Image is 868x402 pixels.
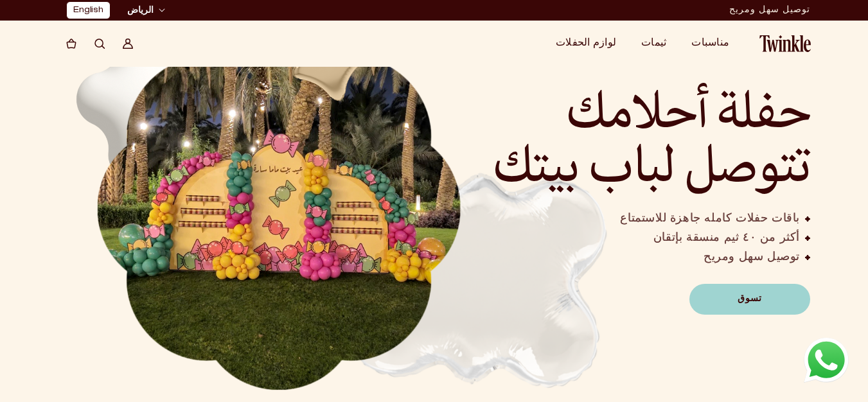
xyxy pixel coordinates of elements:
p: توصيل سهل ومريح [729,1,810,20]
summary: مناسبات [684,31,747,57]
a: مناسبات [691,39,729,49]
a: لوازم الحفلات [556,39,616,49]
a: ثيمات [641,39,666,49]
div: إعلان [729,1,810,20]
li: توصيل سهل ومريح [620,252,810,263]
img: Twinkle [759,35,811,52]
li: باقات حفلات كامله جاهزة للاستمتاع [620,213,810,225]
a: English [73,4,103,17]
div: 1 / 1 [86,15,472,401]
h2: حفلة أحلامك تتوصل لباب بيتك [450,90,810,198]
span: مناسبات [691,39,729,48]
span: لوازم الحفلات [556,39,616,48]
img: Slider balloon [76,5,251,180]
span: ثيمات [641,39,666,48]
a: تسوق [689,284,810,315]
summary: يبحث [85,30,114,58]
summary: لوازم الحفلات [548,31,633,57]
li: أكثر من ٤٠ ثيم منسقة بإتقان [620,232,810,244]
summary: ثيمات [633,31,684,57]
button: الرياض [123,3,169,18]
span: الرياض [127,4,154,17]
